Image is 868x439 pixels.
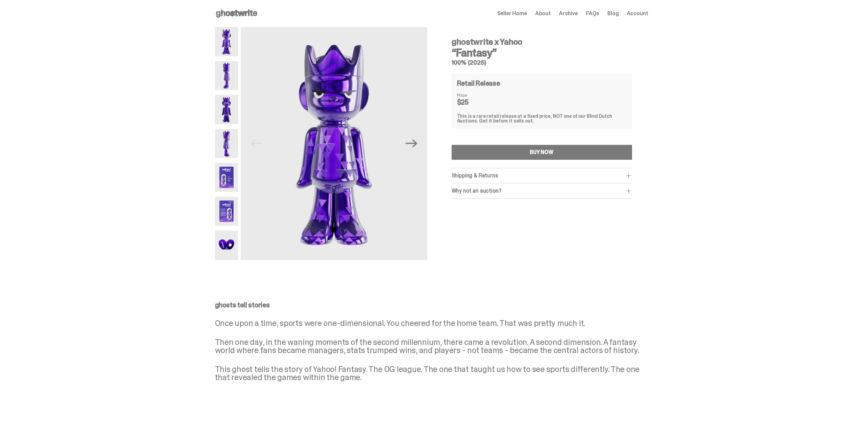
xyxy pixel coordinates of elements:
[457,80,500,87] h4: Retail Release
[215,319,648,327] p: Once upon a time, sports were one-dimensional. You cheered for the home team. That was pretty muc...
[457,99,491,106] dd: $25
[535,11,551,16] a: About
[215,95,238,124] img: Yahoo-HG---3.png
[215,27,238,56] img: Yahoo-HG---1.png
[627,11,648,16] a: Account
[452,188,632,194] div: Why not an auction?
[215,302,648,308] p: ghosts tell stories
[586,11,599,16] a: FAQs
[452,172,632,179] div: Shipping & Returns
[241,27,427,260] img: Yahoo-HG---1.png
[452,60,632,66] h5: 100% (2025)
[452,38,632,46] h4: ghostwrite x Yahoo
[215,338,648,354] p: Then one day, in the waning moments of the second millennium, there came a revolution. A second d...
[215,61,238,90] img: Yahoo-HG---2.png
[215,197,238,226] img: Yahoo-HG---6.png
[215,365,648,381] p: This ghost tells the story of Yahoo! Fantasy. The OG league. The one that taught us how to see sp...
[607,11,619,16] a: Blog
[215,163,238,192] img: Yahoo-HG---5.png
[452,145,632,160] button: BUY NOW
[215,231,238,260] img: Yahoo-HG---7.png
[404,136,419,151] button: Next
[530,150,554,155] div: BUY NOW
[457,114,627,123] div: This is a rare retail release at a fixed price, NOT one of our Blind Dutch Auctions. Get it befor...
[559,11,578,16] a: Archive
[452,47,632,58] h3: “Fantasy”
[457,93,491,97] dt: Price
[497,11,527,16] a: Seller Home
[215,129,238,158] img: Yahoo-HG---4.png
